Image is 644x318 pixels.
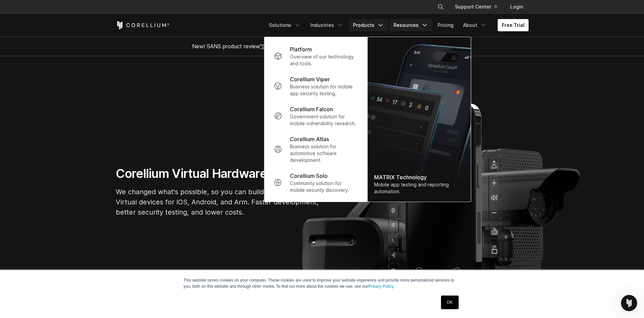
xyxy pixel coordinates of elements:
[374,181,464,195] div: Mobile app testing and reporting automation.
[374,173,464,181] div: MATRIX Technology
[498,19,529,31] a: Free Trial
[290,75,330,83] p: Corellium Viper
[429,1,529,13] div: Navigation Menu
[367,37,471,202] a: MATRIX Technology Mobile app testing and reporting automation.
[290,83,357,97] p: Business solution for mobile app security testing.
[265,19,529,31] div: Navigation Menu
[116,166,319,181] h1: Corellium Virtual Hardware
[435,1,447,13] button: Search
[290,135,329,143] p: Corellium Atlas
[260,43,417,50] a: "Collaborative Mobile App Security Development and Analysis"
[192,43,452,50] span: New! SANS product review now available.
[290,180,357,194] p: Community solution for mobile security discovery.
[268,131,363,168] a: Corellium Atlas Business solution for automotive software development.
[116,187,319,217] p: We changed what's possible, so you can build what's next. Virtual devices for iOS, Android, and A...
[449,1,502,13] a: Support Center
[389,19,432,31] a: Resources
[306,19,348,31] a: Industries
[459,19,491,31] a: About
[290,172,328,180] p: Corellium Solo
[268,168,363,198] a: Corellium Solo Community solution for mobile security discovery.
[290,45,312,53] p: Platform
[116,21,170,29] a: Corellium Home
[268,41,363,71] a: Platform Overview of our technology and tools.
[368,284,394,289] a: Privacy Policy.
[268,71,363,101] a: Corellium Viper Business solution for mobile app security testing.
[434,19,458,31] a: Pricing
[290,105,333,113] p: Corellium Falcon
[290,53,357,67] p: Overview of our technology and tools.
[367,37,471,202] img: Matrix_WebNav_1x
[349,19,388,31] a: Products
[268,101,363,131] a: Corellium Falcon Government solution for mobile vulnerability research.
[505,1,529,13] a: Login
[265,19,305,31] a: Solutions
[290,113,357,127] p: Government solution for mobile vulnerability research.
[184,277,461,289] p: This website stores cookies on your computer. These cookies are used to improve your website expe...
[621,295,637,311] iframe: Intercom live chat
[441,296,458,309] a: OK
[290,143,357,164] p: Business solution for automotive software development.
